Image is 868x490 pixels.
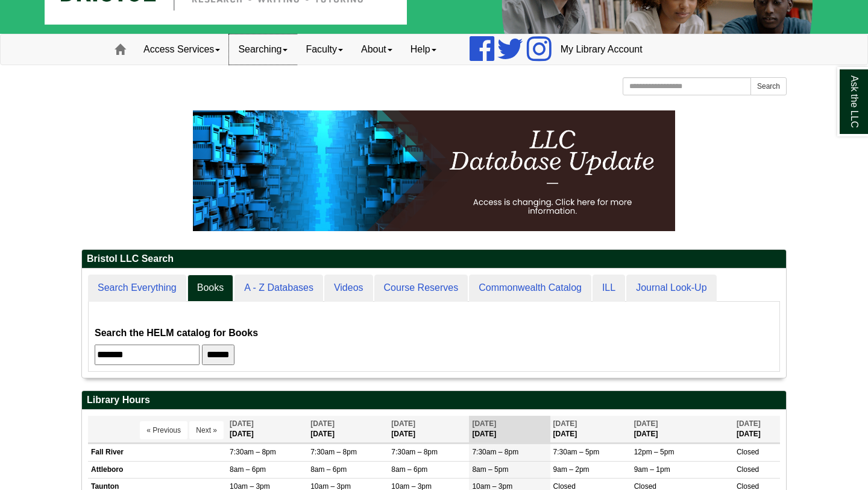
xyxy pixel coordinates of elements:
a: Access Services [134,34,229,65]
span: [DATE] [230,419,254,428]
th: [DATE] [469,416,550,443]
a: Search Everything [88,275,186,302]
h2: Bristol LLC Search [82,250,786,269]
span: 7:30am – 8pm [472,448,518,456]
a: A - Z Databases [234,275,323,302]
th: [DATE] [227,416,307,443]
span: 8am – 6pm [310,465,347,474]
th: [DATE] [631,416,734,443]
span: 9am – 2pm [553,465,590,474]
th: [DATE] [734,416,780,443]
div: Books [95,308,773,365]
a: Commonwealth Catalog [469,275,591,302]
a: Videos [324,275,373,302]
a: My Library Account [552,34,652,65]
span: 8am – 5pm [472,465,508,474]
span: 8am – 6pm [230,465,266,474]
span: 12pm – 5pm [634,448,675,456]
span: [DATE] [553,419,577,428]
button: Search [750,77,787,95]
button: Next » [189,421,224,439]
span: [DATE] [472,419,496,428]
td: Fall River [88,444,227,461]
span: 9am – 1pm [634,465,670,474]
span: Closed [737,448,759,456]
a: Faculty [297,34,352,65]
img: HTML tutorial [193,110,675,231]
span: 8am – 6pm [391,465,427,474]
th: [DATE] [388,416,469,443]
span: [DATE] [391,419,415,428]
span: [DATE] [737,419,761,428]
span: 7:30am – 8pm [230,448,276,456]
th: [DATE] [550,416,631,443]
span: [DATE] [634,419,658,428]
a: Help [401,34,445,65]
th: [DATE] [307,416,388,443]
h2: Library Hours [82,391,786,410]
button: « Previous [140,421,187,439]
span: Closed [737,465,759,474]
span: 7:30am – 8pm [391,448,438,456]
a: Books [187,275,233,302]
span: 7:30am – 8pm [310,448,357,456]
label: Search the HELM catalog for Books [95,325,258,342]
span: 7:30am – 5pm [553,448,600,456]
span: [DATE] [310,419,335,428]
a: Searching [229,34,297,65]
a: Journal Look-Up [626,275,716,302]
td: Attleboro [88,461,227,478]
a: ILL [593,275,625,302]
a: Course Reserves [374,275,468,302]
a: About [352,34,401,65]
